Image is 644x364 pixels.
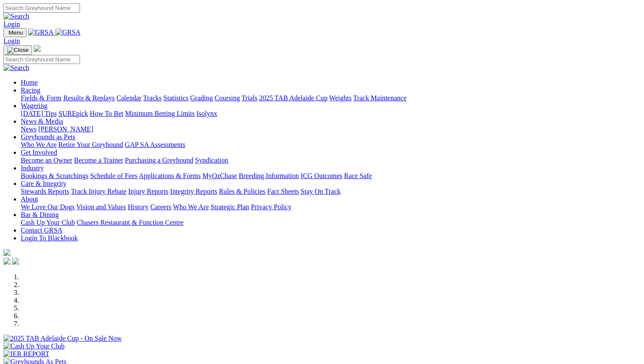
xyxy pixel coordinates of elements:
[195,156,228,164] a: Syndication
[21,94,61,102] a: Fields & Form
[76,203,126,211] a: Vision and Values
[125,141,186,148] a: GAP SA Assessments
[21,203,74,211] a: We Love Our Dogs
[21,149,57,156] a: Get Involved
[21,141,641,149] div: Greyhounds as Pets
[3,258,10,265] img: facebook.svg
[139,172,201,179] a: Applications & Forms
[21,188,641,195] div: Care & Integrity
[21,156,641,164] div: Get Involved
[3,13,29,20] img: Search
[202,172,237,179] a: MyOzChase
[63,94,115,102] a: Results & Replays
[21,133,75,140] a: Greyhounds as Pets
[128,188,168,195] a: Injury Reports
[267,188,299,195] a: Fact Sheets
[163,94,189,102] a: Statistics
[3,20,20,28] a: Login
[21,141,57,148] a: Who We Are
[211,203,249,211] a: Strategic Plan
[90,172,137,179] a: Schedule of Fees
[21,164,44,172] a: Industry
[21,219,75,226] a: Cash Up Your Club
[125,110,195,117] a: Minimum Betting Limits
[7,47,29,54] img: Close
[21,110,57,117] a: [DATE] Tips
[21,227,62,234] a: Contact GRSA
[9,29,23,36] span: Menu
[12,258,19,265] img: twitter.svg
[28,29,54,36] img: GRSA
[125,156,193,164] a: Purchasing a Greyhound
[21,125,36,133] a: News
[190,94,213,102] a: Grading
[259,94,327,102] a: 2025 TAB Adelaide Cup
[58,110,88,117] a: SUREpick
[196,110,217,117] a: Isolynx
[21,79,38,86] a: Home
[34,45,41,52] img: logo-grsa-white.png
[21,125,641,133] div: News & Media
[21,219,641,227] div: Bar & Dining
[21,172,641,180] div: Industry
[3,335,122,342] img: 2025 TAB Adelaide Cup - On Sale Now
[116,94,141,102] a: Calendar
[21,234,78,242] a: Login To Blackbook
[329,94,352,102] a: Weights
[3,64,29,72] img: Search
[21,203,641,211] div: About
[21,188,69,195] a: Stewards Reports
[219,188,266,195] a: Rules & Policies
[21,156,72,164] a: Become an Owner
[3,3,80,13] input: Search
[21,195,38,203] a: About
[251,203,292,211] a: Privacy Policy
[21,110,641,118] div: Wagering
[21,86,40,94] a: Racing
[128,203,148,211] a: History
[58,141,123,148] a: Retire Your Greyhound
[150,203,171,211] a: Careers
[3,55,80,64] input: Search
[21,118,63,125] a: News & Media
[21,180,67,187] a: Care & Integrity
[3,342,64,350] img: Cash Up Your Club
[38,125,93,133] a: [PERSON_NAME]
[90,110,124,117] a: How To Bet
[239,172,299,179] a: Breeding Information
[353,94,407,102] a: Track Maintenance
[301,172,342,179] a: ICG Outcomes
[21,94,641,102] div: Racing
[3,45,32,55] button: Toggle navigation
[215,94,240,102] a: Coursing
[21,211,59,218] a: Bar & Dining
[77,219,183,226] a: Chasers Restaurant & Function Centre
[3,350,49,358] img: IER REPORT
[74,156,123,164] a: Become a Trainer
[3,37,20,45] a: Login
[3,249,10,256] img: logo-grsa-white.png
[344,172,372,179] a: Race Safe
[71,188,126,195] a: Track Injury Rebate
[3,28,26,37] button: Toggle navigation
[55,29,81,36] img: GRSA
[143,94,162,102] a: Tracks
[301,188,340,195] a: Stay On Track
[21,172,88,179] a: Bookings & Scratchings
[241,94,257,102] a: Trials
[173,203,209,211] a: Who We Are
[21,102,48,109] a: Wagering
[170,188,217,195] a: Integrity Reports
